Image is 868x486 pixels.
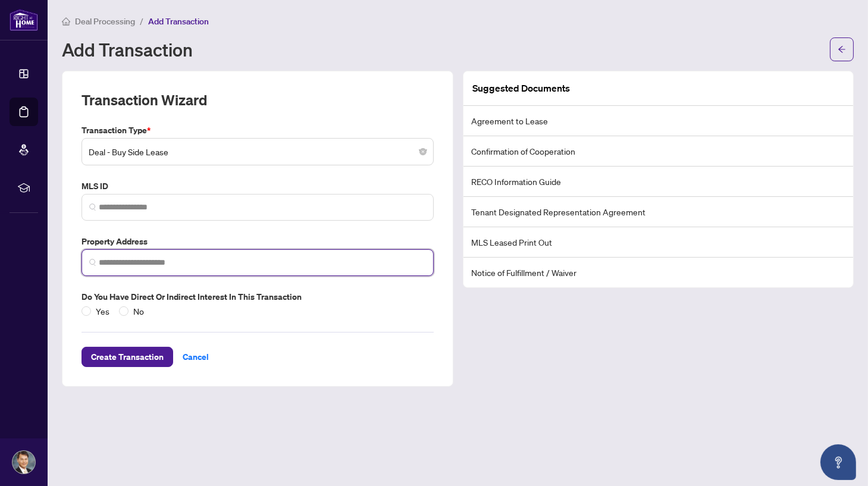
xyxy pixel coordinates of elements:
button: Create Transaction [82,347,173,367]
label: MLS ID [82,180,434,193]
li: Confirmation of Cooperation [463,136,854,167]
span: home [62,17,70,26]
span: Create Transaction [91,347,164,366]
img: search_icon [89,203,96,211]
span: Deal Processing [75,16,135,27]
li: RECO Information Guide [463,167,854,197]
span: Add Transaction [148,16,209,27]
span: Cancel [183,347,209,366]
span: close-circle [419,148,427,155]
label: Transaction Type [82,124,434,137]
img: Profile Icon [12,451,35,474]
span: Yes [91,305,114,318]
li: Tenant Designated Representation Agreement [463,197,854,227]
img: logo [10,9,38,31]
li: Notice of Fulfillment / Waiver [463,258,854,287]
button: Open asap [820,444,856,480]
li: MLS Leased Print Out [463,227,854,258]
h1: Add Transaction [62,40,193,59]
span: No [129,305,149,318]
li: Agreement to Lease [463,106,854,136]
button: Cancel [173,347,218,367]
span: Deal - Buy Side Lease [89,140,427,163]
article: Suggested Documents [473,81,571,96]
img: search_icon [89,259,96,266]
h2: Transaction Wizard [82,90,207,109]
li: / [140,14,143,28]
label: Do you have direct or indirect interest in this transaction [82,290,434,303]
label: Property Address [82,235,434,248]
span: arrow-left [838,45,846,54]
